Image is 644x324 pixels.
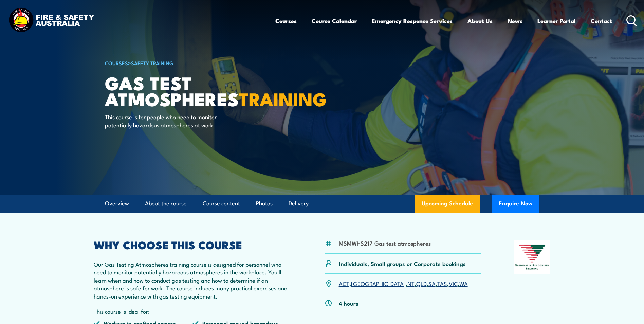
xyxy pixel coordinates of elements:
[351,279,406,287] a: [GEOGRAPHIC_DATA]
[105,195,129,213] a: Overview
[416,279,427,287] a: QLD
[94,307,292,315] p: This course is ideal for:
[514,240,551,274] img: Nationally Recognised Training logo.
[437,279,447,287] a: TAS
[94,260,292,300] p: Our Gas Testing Atmospheres training course is designed for personnel who need to monitor potenti...
[591,12,612,30] a: Contact
[459,279,468,287] a: WA
[256,195,273,213] a: Photos
[289,195,309,213] a: Delivery
[339,239,431,247] li: MSMWHS217 Gas test atmospheres
[508,12,522,30] a: News
[105,59,273,67] h6: >
[449,279,458,287] a: VIC
[105,75,273,106] h1: Gas Test Atmospheres
[239,84,327,112] strong: TRAINING
[537,12,576,30] a: Learner Portal
[339,280,468,287] p: , , , , , , ,
[467,12,493,30] a: About Us
[94,240,292,249] h2: WHY CHOOSE THIS COURSE
[105,59,128,67] a: COURSES
[492,195,539,213] button: Enquire Now
[339,279,349,287] a: ACT
[407,279,415,287] a: NT
[415,195,480,213] a: Upcoming Schedule
[339,259,466,267] p: Individuals, Small groups or Corporate bookings
[428,279,436,287] a: SA
[203,195,240,213] a: Course content
[105,113,229,129] p: This course is for people who need to monitor potentially hazardous atmospheres at work.
[131,59,173,67] a: Safety Training
[339,299,358,307] p: 4 hours
[372,12,453,30] a: Emergency Response Services
[312,12,357,30] a: Course Calendar
[275,12,297,30] a: Courses
[145,195,187,213] a: About the course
